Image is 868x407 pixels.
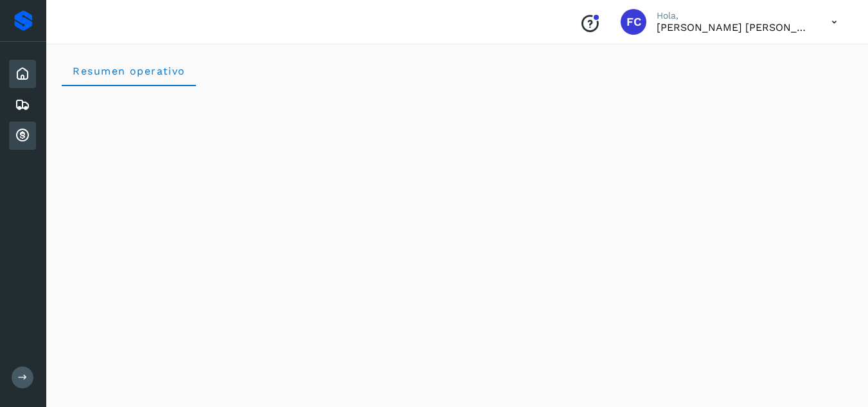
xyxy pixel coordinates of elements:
div: Cuentas por cobrar [9,122,36,150]
div: Embarques [9,91,36,119]
span: Resumen operativo [72,65,186,77]
p: Hola, [657,10,811,21]
p: FRANCO CUEVAS CLARA [657,21,811,33]
div: Inicio [9,60,36,88]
